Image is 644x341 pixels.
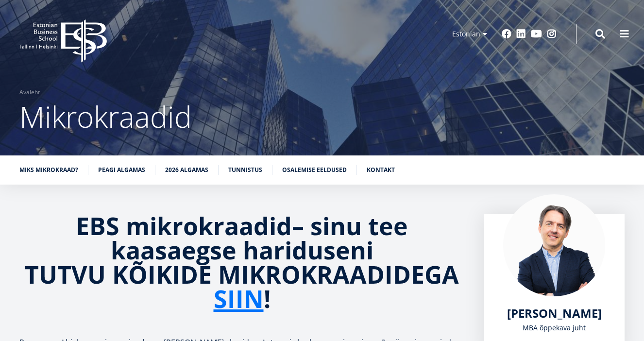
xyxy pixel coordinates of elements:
[76,209,292,242] strong: EBS mikrokraadid
[507,306,602,321] a: [PERSON_NAME]
[531,29,542,39] a: Youtube
[292,209,304,242] strong: –
[502,29,511,39] a: Facebook
[503,321,605,335] div: MBA õppekava juht
[367,165,395,175] a: Kontakt
[547,29,557,39] a: Instagram
[507,305,602,321] span: [PERSON_NAME]
[98,165,145,175] a: Peagi algamas
[165,165,208,175] a: 2026 algamas
[19,97,192,136] span: Mikrokraadid
[25,209,459,315] strong: sinu tee kaasaegse hariduseni TUTVU KÕIKIDE MIKROKRAADIDEGA !
[214,287,264,311] a: SIIN
[282,165,347,175] a: Osalemise eeldused
[19,87,40,97] a: Avaleht
[516,29,526,39] a: Linkedin
[228,165,262,175] a: Tunnistus
[503,194,605,296] img: Marko Rillo
[19,165,78,175] a: Miks mikrokraad?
